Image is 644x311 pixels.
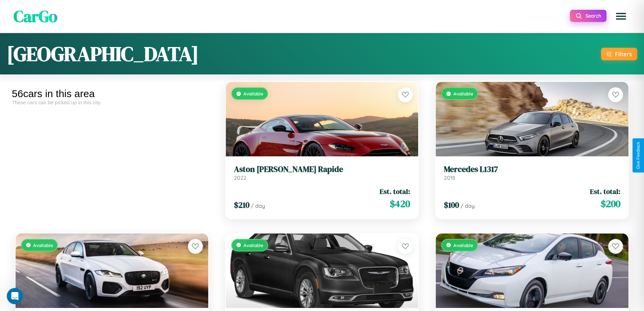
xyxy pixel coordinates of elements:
span: 2022 [234,174,246,181]
span: Available [243,242,263,248]
h3: Aston [PERSON_NAME] Rapide [234,164,410,174]
span: Available [453,91,473,96]
h3: Mercedes L1317 [444,164,620,174]
h1: [GEOGRAPHIC_DATA] [7,40,199,68]
span: Available [33,242,53,248]
span: / day [460,202,475,209]
a: Mercedes L13172018 [444,164,620,181]
span: / day [251,202,265,209]
span: $ 200 [601,197,620,210]
span: $ 210 [234,199,249,210]
button: Search [570,10,606,22]
button: Open menu [612,7,630,26]
span: Est. total: [380,186,410,196]
div: Give Feedback [636,142,641,169]
a: Aston [PERSON_NAME] Rapide2022 [234,164,410,181]
span: Est. total: [590,186,620,196]
div: 56 cars in this area [12,88,212,99]
span: Available [243,91,263,96]
span: Available [453,242,473,248]
span: 2018 [444,174,455,181]
button: Filters [601,48,637,60]
span: Search [586,13,601,19]
div: These cars can be picked up in this city. [12,99,212,105]
span: $ 420 [390,197,410,210]
div: Filters [615,50,632,58]
span: $ 100 [444,199,459,210]
iframe: Intercom live chat [7,288,23,304]
span: CarGo [14,5,57,27]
